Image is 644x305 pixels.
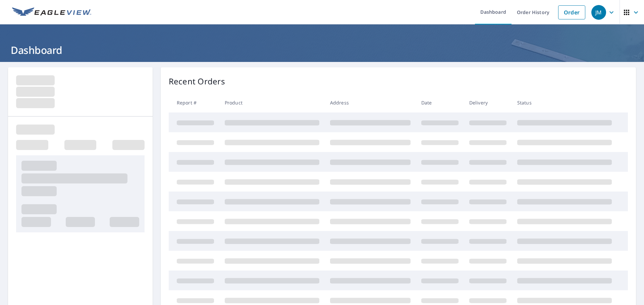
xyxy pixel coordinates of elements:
[464,93,512,112] th: Delivery
[558,5,585,19] a: Order
[12,7,91,17] img: EV Logo
[169,75,225,87] p: Recent Orders
[512,93,617,112] th: Status
[325,93,416,112] th: Address
[169,93,219,112] th: Report #
[591,5,606,20] div: JM
[416,93,464,112] th: Date
[219,93,325,112] th: Product
[8,43,636,57] h1: Dashboard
